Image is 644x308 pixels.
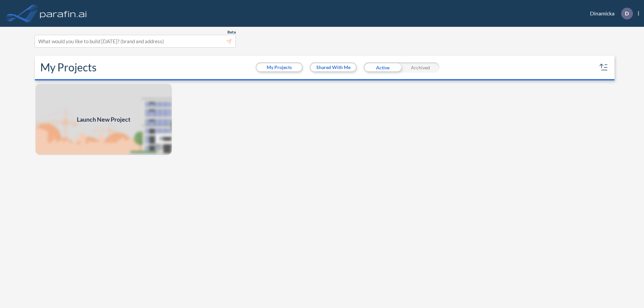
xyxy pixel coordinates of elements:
[580,8,639,19] div: Dinamicka
[625,10,629,16] p: D
[257,63,302,71] button: My Projects
[39,7,88,20] img: logo
[35,83,172,156] img: add
[598,62,609,73] button: sort
[227,29,236,35] span: Beta
[77,115,130,124] span: Launch New Project
[401,62,439,72] div: Archived
[364,62,401,72] div: Active
[40,61,97,74] h2: My Projects
[35,83,172,156] a: Launch New Project
[311,63,356,71] button: Shared With Me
